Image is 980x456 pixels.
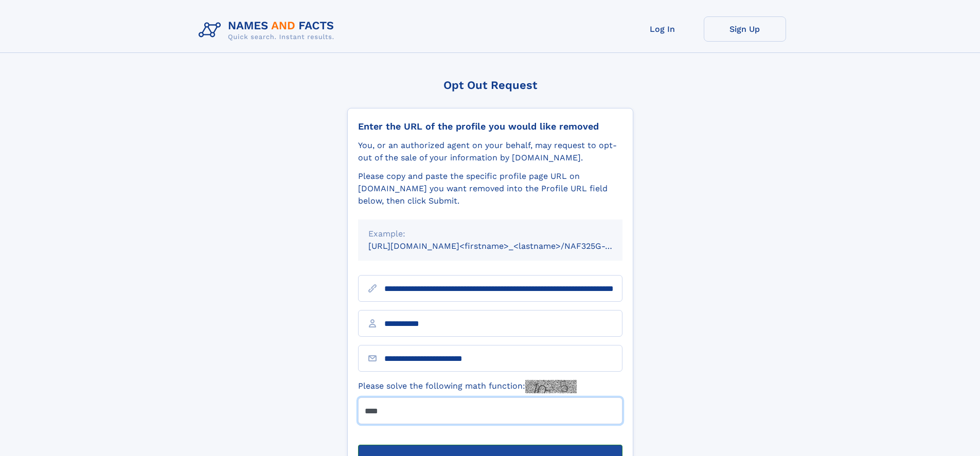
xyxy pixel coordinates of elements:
[368,228,612,240] div: Example:
[358,380,577,393] label: Please solve the following math function:
[358,139,622,164] div: You, or an authorized agent on your behalf, may request to opt-out of the sale of your informatio...
[194,16,343,44] img: Logo Names and Facts
[621,16,704,42] a: Log In
[368,241,642,251] small: [URL][DOMAIN_NAME]<firstname>_<lastname>/NAF325G-xxxxxxxx
[704,16,786,42] a: Sign Up
[347,79,633,92] div: Opt Out Request
[358,121,622,132] div: Enter the URL of the profile you would like removed
[358,170,622,207] div: Please copy and paste the specific profile page URL on [DOMAIN_NAME] you want removed into the Pr...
